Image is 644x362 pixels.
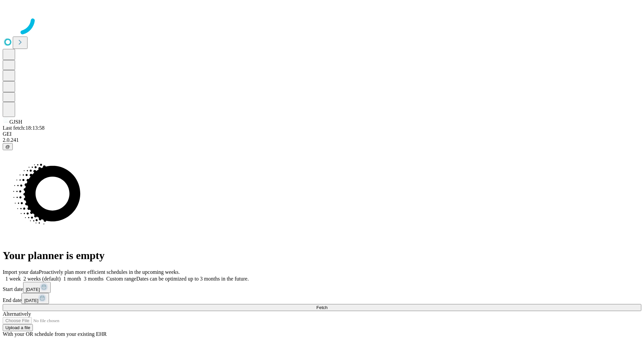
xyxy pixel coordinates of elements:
[3,293,641,304] div: End date
[106,276,136,282] span: Custom range
[136,276,249,282] span: Dates can be optimized up to 3 months in the future.
[3,137,641,143] div: 2.0.241
[24,298,38,303] span: [DATE]
[316,305,327,310] span: Fetch
[5,276,21,282] span: 1 week
[5,144,10,149] span: @
[3,324,33,331] button: Upload a file
[84,276,104,282] span: 3 months
[21,293,49,304] button: [DATE]
[9,119,22,125] span: GJSH
[3,304,641,311] button: Fetch
[26,287,40,292] span: [DATE]
[3,131,641,137] div: GEI
[3,311,31,317] span: Alternatively
[63,276,81,282] span: 1 month
[23,276,61,282] span: 2 weeks (default)
[3,143,13,150] button: @
[3,125,45,131] span: Last fetch: 18:13:58
[3,331,107,337] span: With your OR schedule from your existing EHR
[3,249,641,262] h1: Your planner is empty
[3,269,39,275] span: Import your data
[39,269,180,275] span: Proactively plan more efficient schedules in the upcoming weeks.
[3,282,641,293] div: Start date
[23,282,51,293] button: [DATE]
